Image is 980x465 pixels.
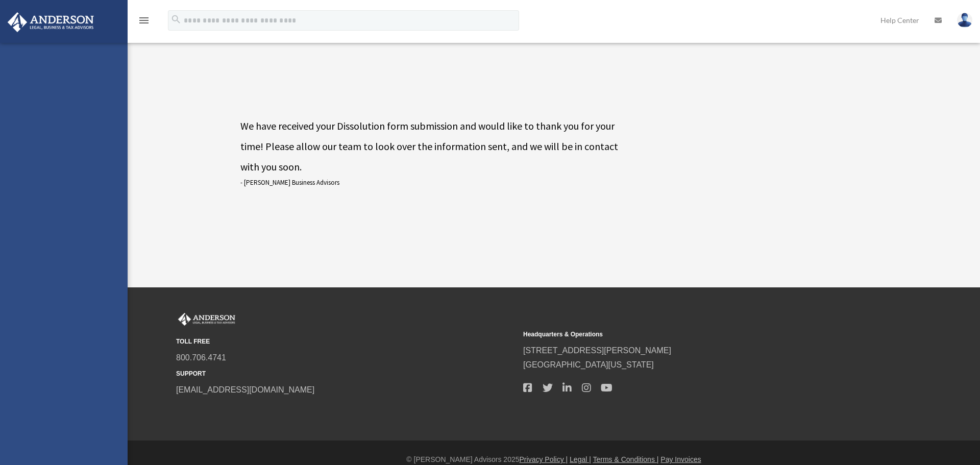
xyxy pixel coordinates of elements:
[5,12,97,32] img: Anderson Advisors Platinum Portal
[520,455,568,463] a: Privacy Policy |
[570,455,591,463] a: Legal |
[523,360,654,369] a: [GEOGRAPHIC_DATA][US_STATE]
[138,18,150,27] a: menu
[660,455,701,463] a: Pay Invoices
[523,329,863,340] small: Headquarters & Operations
[523,346,671,355] a: [STREET_ADDRESS][PERSON_NAME]
[176,385,314,394] a: [EMAIL_ADDRESS][DOMAIN_NAME]
[138,14,150,27] i: menu
[240,177,620,189] p: - [PERSON_NAME] Business Advisors
[170,14,182,25] i: search
[176,336,516,347] small: TOLL FREE
[593,455,659,463] a: Terms & Conditions |
[176,353,226,362] a: 800.706.4741
[957,13,972,28] img: User Pic
[176,369,516,379] small: SUPPORT
[240,116,620,177] p: We have received your Dissolution form submission and would like to thank you for your time! Plea...
[176,313,237,326] img: Anderson Advisors Platinum Portal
